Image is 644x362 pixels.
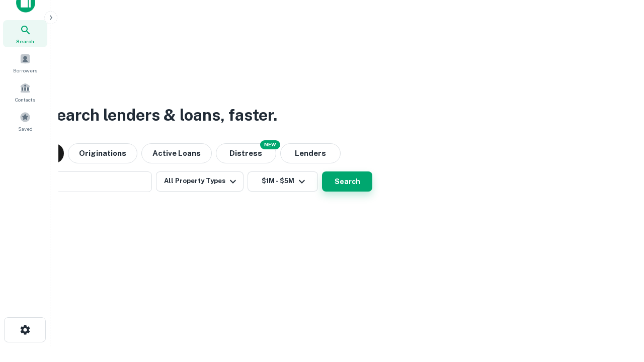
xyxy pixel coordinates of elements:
[3,49,47,76] a: Borrowers
[3,108,47,135] a: Saved
[3,78,47,106] a: Contacts
[594,282,644,330] iframe: Chat Widget
[248,171,318,192] button: $1M - $5M
[216,143,276,163] button: Search distressed loans with lien and other non-mortgage details.
[141,143,212,163] button: Active Loans
[280,143,341,163] button: Lenders
[156,171,244,192] button: All Property Types
[260,140,280,149] div: NEW
[3,20,47,47] a: Search
[13,66,37,74] span: Borrowers
[68,143,137,163] button: Originations
[322,171,372,192] button: Search
[16,37,34,45] span: Search
[18,125,33,133] span: Saved
[15,96,35,104] span: Contacts
[46,103,277,127] h3: Search lenders & loans, faster.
